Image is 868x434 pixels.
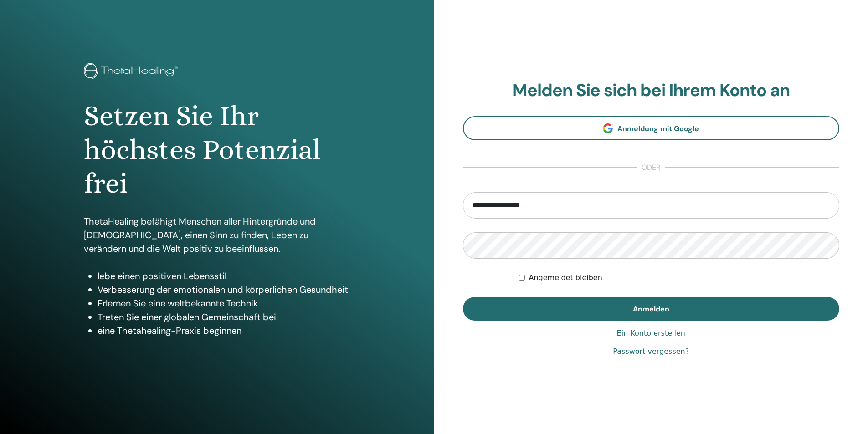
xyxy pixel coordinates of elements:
h1: Setzen Sie Ihr höchstes Potenzial frei [84,99,350,201]
a: Passwort vergessen? [613,346,689,357]
span: Anmeldung mit Google [617,124,699,133]
li: Erlernen Sie eine weltbekannte Technik [98,296,350,310]
p: ThetaHealing befähigt Menschen aller Hintergründe und [DEMOGRAPHIC_DATA], einen Sinn zu finden, L... [84,214,350,255]
li: lebe einen positiven Lebensstil [98,269,350,283]
li: Treten Sie einer globalen Gemeinschaft bei [98,310,350,324]
div: Keep me authenticated indefinitely or until I manually logout [519,272,839,283]
span: Anmelden [633,304,669,314]
a: Anmeldung mit Google [463,116,840,140]
span: oder [637,162,665,173]
button: Anmelden [463,297,840,321]
li: Verbesserung der emotionalen und körperlichen Gesundheit [98,283,350,296]
a: Ein Konto erstellen [617,328,685,339]
label: Angemeldet bleiben [529,272,602,283]
li: eine Thetahealing-Praxis beginnen [98,324,350,337]
h2: Melden Sie sich bei Ihrem Konto an [463,80,840,101]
